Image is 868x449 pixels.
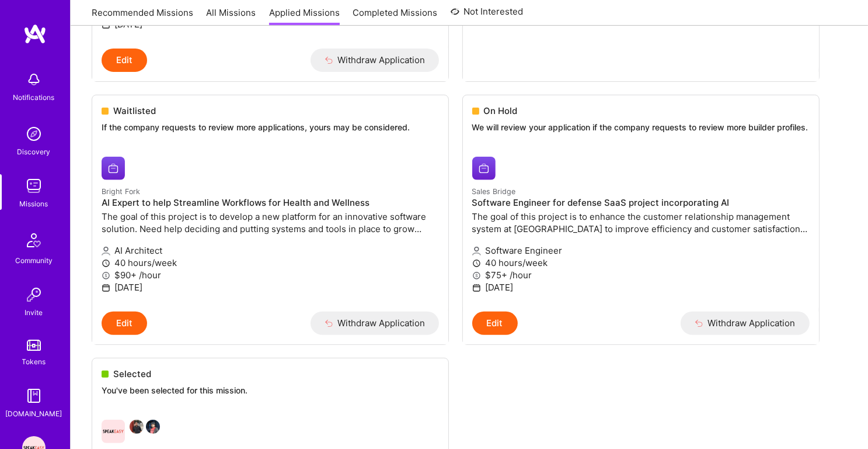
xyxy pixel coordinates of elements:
[472,244,810,257] p: Software Engineer
[681,312,810,335] button: Withdraw Application
[472,259,481,268] i: icon Clock
[102,122,439,133] p: If the company requests to review more applications, yours may be considered.
[102,269,439,281] p: $90+ /hour
[6,407,62,420] div: [DOMAIN_NAME]
[472,247,481,255] i: icon Applicant
[102,271,110,280] i: icon MoneyGray
[102,247,110,255] i: icon Applicant
[311,49,440,72] button: Withdraw Application
[102,281,439,293] p: [DATE]
[22,122,46,146] img: discovery
[22,283,46,306] img: Invite
[25,306,43,319] div: Invite
[113,105,156,117] span: Waitlisted
[18,146,51,158] div: Discovery
[102,244,439,257] p: AI Architect
[472,198,810,208] h4: Software Engineer for defense SaaS project incorporating AI
[15,254,53,267] div: Community
[472,187,516,196] small: Sales Bridge
[102,49,147,72] button: Edit
[22,174,46,198] img: teamwork
[102,312,147,335] button: Edit
[20,226,48,254] img: Community
[22,68,46,91] img: bell
[13,91,55,103] div: Notifications
[102,257,439,269] p: 40 hours/week
[472,122,810,133] p: We will review your application if the company requests to review more builder profiles.
[463,147,819,312] a: Sales Bridge company logoSales BridgeSoftware Engineer for defense SaaS project incorporating AIT...
[92,6,193,26] a: Recommended Missions
[102,198,439,208] h4: AI Expert to help Streamline Workflows for Health and Wellness
[451,5,524,26] a: Not Interested
[484,105,518,117] span: On Hold
[102,210,439,235] p: The goal of this project is to develop a new platform for an innovative software solution. Need h...
[23,23,47,44] img: logo
[22,355,46,368] div: Tokens
[102,284,110,292] i: icon Calendar
[472,271,481,280] i: icon MoneyGray
[20,198,48,210] div: Missions
[472,281,810,293] p: [DATE]
[269,6,340,26] a: Applied Missions
[353,6,438,26] a: Completed Missions
[472,284,481,292] i: icon Calendar
[472,312,518,335] button: Edit
[472,257,810,269] p: 40 hours/week
[92,147,448,312] a: Bright Fork company logoBright ForkAI Expert to help Streamline Workflows for Health and Wellness...
[472,210,810,235] p: The goal of this project is to enhance the customer relationship management system at [GEOGRAPHIC...
[102,187,140,196] small: Bright Fork
[207,6,256,26] a: All Missions
[102,157,125,180] img: Bright Fork company logo
[472,157,496,180] img: Sales Bridge company logo
[102,259,110,268] i: icon Clock
[472,269,810,281] p: $75+ /hour
[311,312,440,335] button: Withdraw Application
[27,340,41,351] img: tokens
[22,384,46,407] img: guide book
